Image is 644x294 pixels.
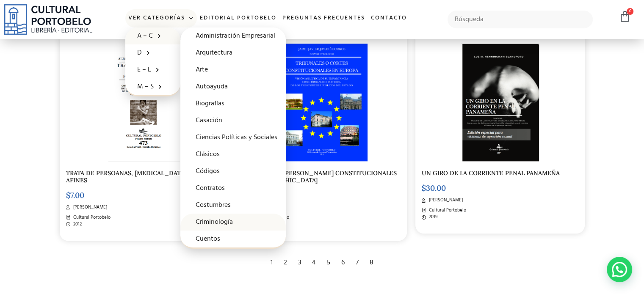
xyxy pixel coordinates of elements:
[308,253,320,272] div: 4
[266,253,277,272] div: 1
[125,27,180,96] ul: Ver Categorías
[71,204,107,211] span: [PERSON_NAME]
[125,78,180,95] a: M – S
[351,253,363,272] div: 7
[125,61,180,78] a: E – L
[197,9,279,27] a: Editorial Portobelo
[276,44,368,161] img: BA-175-JOVANE-TRIBUNALES-01
[427,197,463,204] span: [PERSON_NAME]
[244,169,397,184] a: TRIBUNALES [PERSON_NAME] CONSTITUCIONALES EN [GEOGRAPHIC_DATA]
[422,183,426,193] span: $
[294,253,305,272] div: 3
[461,44,539,161] img: Screen_Shot_2019-06-04_at_2.14.43_PM-1.png
[180,231,286,247] a: Cuentos
[180,163,286,180] a: Códigos
[619,11,631,23] a: 0
[422,169,560,177] a: UN GIRO DE LA CORRIENTE PENAL PANAMEÑA
[180,44,286,61] a: Arquitectura
[180,27,286,44] a: Administración Empresarial
[607,257,632,282] div: WhatsApp contact
[427,207,466,214] span: Cultural Portobelo
[71,221,82,228] span: 2012
[125,9,197,27] a: Ver Categorías
[66,190,84,200] bdi: 7.00
[180,197,286,214] a: Costumbres
[627,8,633,15] span: 0
[180,78,286,95] a: Autoayuda
[180,214,286,231] a: Criminología
[180,146,286,163] a: Clásicos
[323,253,334,272] div: 5
[66,169,219,184] a: TRATA DE PERSOANAS, [MEDICAL_DATA] Y FIGURAS AFINES
[180,129,286,146] a: Ciencias Políticas y Sociales
[422,183,446,193] bdi: 30.00
[337,253,349,272] div: 6
[71,214,111,221] span: Cultural Portobelo
[180,27,286,249] ul: A – C
[125,44,180,61] a: D
[368,9,410,27] a: Contacto
[66,190,70,200] span: $
[279,9,368,27] a: Preguntas frecuentes
[365,253,378,272] div: 8
[427,214,438,221] span: 2019
[125,27,180,44] a: A – C
[180,112,286,129] a: Casación
[180,95,286,112] a: Biografías
[108,44,180,161] img: 473-2.png
[279,253,291,272] div: 2
[180,61,286,78] a: Arte
[448,11,593,28] input: Búsqueda
[180,180,286,197] a: Contratos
